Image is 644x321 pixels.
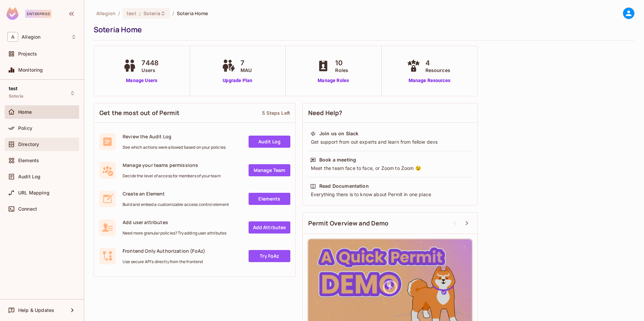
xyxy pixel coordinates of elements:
[220,77,255,84] a: Upgrade Plan
[18,51,37,57] span: Projects
[99,109,180,117] span: Get the most out of Permit
[18,174,40,179] span: Audit Log
[310,165,470,172] div: Meet the team face to face, or Zoom to Zoom 😉
[405,77,454,84] a: Manage Resources
[310,139,470,145] div: Get support from out experts and learn from fellow devs
[123,219,226,225] span: Add user attributes
[172,10,174,16] li: /
[310,191,470,198] div: Everything there is to know about Permit in one place
[118,10,120,16] li: /
[240,58,252,68] span: 7
[18,109,32,115] span: Home
[123,202,229,207] span: Build and embed a customizable access control element
[123,173,221,179] span: Decide the level of access for members of your team
[315,77,352,84] a: Manage Roles
[141,58,159,68] span: 7448
[18,126,32,131] span: Policy
[139,11,141,16] span: :
[319,130,358,137] div: Join us on Slack
[249,221,290,234] a: Add Attrbutes
[18,308,54,313] span: Help & Updates
[319,156,356,163] div: Book a meeting
[121,77,162,84] a: Manage Users
[249,164,290,176] a: Manage Team
[123,145,226,150] span: See which actions were allowed based on your policies
[249,193,290,205] a: Elements
[177,10,208,16] span: Soteria Home
[94,25,631,35] div: Soteria Home
[308,109,343,117] span: Need Help?
[7,32,18,42] span: A
[425,58,450,68] span: 4
[123,230,226,236] span: Need more granular policies? Try adding user attributes
[18,67,43,73] span: Monitoring
[22,34,40,40] span: Workspace: Allegion
[6,7,19,20] img: SReyMgAAAABJRU5ErkJggg==
[249,250,290,262] a: Try FoAz
[127,10,136,16] span: test
[141,67,159,74] span: Users
[96,10,116,16] span: the active workspace
[123,248,205,254] span: Frontend Only Authorization (FoAz)
[143,10,160,16] span: Soteria
[18,206,37,212] span: Connect
[123,190,229,197] span: Create an Element
[425,67,450,74] span: Resources
[9,86,18,91] span: test
[18,158,39,163] span: Elements
[319,183,369,189] div: Read Documentation
[25,10,52,18] div: Enterprise
[18,142,39,147] span: Directory
[240,67,252,74] span: MAU
[123,133,226,140] span: Review the Audit Log
[335,67,348,74] span: Roles
[123,259,205,264] span: Use secure API's directly from the frontend
[123,162,221,168] span: Manage your teams permissions
[308,219,389,227] span: Permit Overview and Demo
[9,94,23,99] span: Soteria
[18,190,50,195] span: URL Mapping
[335,58,348,68] span: 10
[262,110,290,116] div: 5 Steps Left
[249,136,290,148] a: Audit Log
